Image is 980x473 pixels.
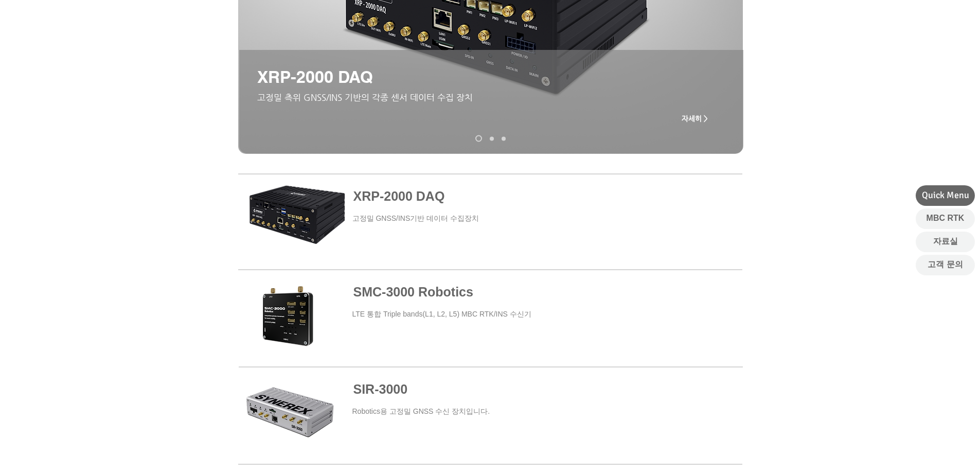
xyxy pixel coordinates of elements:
a: SIR-3000 [353,382,408,396]
a: XRP-2000 DAQ [475,135,482,142]
a: XRP-2000 [490,136,494,141]
span: XRP-2000 DAQ [257,67,373,86]
span: 자세히 > [682,114,708,122]
a: Robotics용 고정밀 GNSS 수신 장치입니다. [352,407,490,415]
a: 자세히 > [674,108,716,129]
a: LTE 통합 Triple bands(L1, L2, L5) MBC RTK/INS 수신기 [352,310,531,318]
span: ​고정밀 측위 GNSS/INS 기반의 각종 센서 데이터 수집 장치 [257,92,473,102]
nav: 슬라이드 [471,135,509,142]
a: SMC-3000 Robotics [353,285,473,299]
iframe: Wix Chat [790,149,980,473]
a: MGI-2000 [502,136,506,141]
